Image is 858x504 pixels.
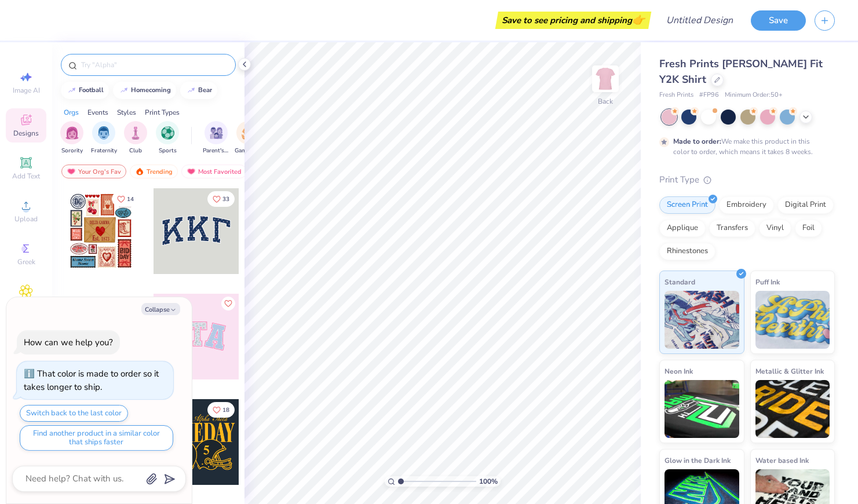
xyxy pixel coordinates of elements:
[181,165,247,178] div: Most Favorited
[235,121,261,155] div: filter for Game Day
[13,129,39,138] span: Designs
[755,276,780,288] span: Puff Ink
[755,365,824,377] span: Metallic & Glitter Ink
[127,196,134,202] span: 14
[657,9,742,32] input: Untitled Design
[221,297,235,311] button: Like
[751,10,806,31] button: Save
[598,96,613,107] div: Back
[14,214,38,224] span: Upload
[222,196,229,202] span: 33
[61,165,126,178] div: Your Org's Fav
[665,380,739,438] img: Neon Ink
[665,454,731,466] span: Glow in the Dark Ink
[156,121,179,155] button: filter button
[795,220,822,237] div: Foil
[673,137,721,146] strong: Made to order:
[124,121,147,155] div: filter for Club
[180,82,217,99] button: bear
[632,13,645,27] span: 👉
[207,402,235,418] button: Like
[67,87,76,94] img: trend_line.gif
[203,147,229,155] span: Parent's Weekend
[709,220,755,237] div: Transfers
[665,276,695,288] span: Standard
[61,82,109,99] button: football
[659,173,835,187] div: Print Type
[719,196,774,214] div: Embroidery
[135,167,144,176] img: trending.gif
[129,126,142,140] img: Club Image
[222,407,229,413] span: 18
[673,136,816,157] div: We make this product in this color to order, which means it takes 8 weeks.
[145,107,180,118] div: Print Types
[141,303,180,315] button: Collapse
[97,126,110,140] img: Fraternity Image
[665,365,693,377] span: Neon Ink
[665,291,739,349] img: Standard
[20,405,128,422] button: Switch back to the last color
[235,147,261,155] span: Game Day
[61,147,83,155] span: Sorority
[24,368,159,393] div: That color is made to order so it takes longer to ship.
[755,454,809,466] span: Water based Ink
[91,121,117,155] div: filter for Fraternity
[17,257,35,266] span: Greek
[91,121,117,155] button: filter button
[91,147,117,155] span: Fraternity
[203,121,229,155] button: filter button
[6,300,46,319] span: Clipart & logos
[161,126,174,140] img: Sports Image
[207,191,235,207] button: Like
[24,337,113,348] div: How can we help you?
[67,167,76,176] img: most_fav.gif
[112,191,139,207] button: Like
[725,90,783,100] span: Minimum Order: 50 +
[203,121,229,155] div: filter for Parent's Weekend
[759,220,791,237] div: Vinyl
[755,380,830,438] img: Metallic & Glitter Ink
[13,86,40,95] span: Image AI
[187,167,196,176] img: most_fav.gif
[119,87,129,94] img: trend_line.gif
[124,121,147,155] button: filter button
[242,126,255,140] img: Game Day Image
[594,67,617,90] img: Back
[60,121,83,155] div: filter for Sorority
[113,82,176,99] button: homecoming
[777,196,834,214] div: Digital Print
[659,220,706,237] div: Applique
[131,87,171,93] div: homecoming
[156,121,179,155] div: filter for Sports
[87,107,108,118] div: Events
[129,147,142,155] span: Club
[187,87,196,94] img: trend_line.gif
[80,59,228,71] input: Try "Alpha"
[659,57,823,86] span: Fresh Prints [PERSON_NAME] Fit Y2K Shirt
[64,107,79,118] div: Orgs
[659,243,715,260] div: Rhinestones
[65,126,79,140] img: Sorority Image
[198,87,212,93] div: bear
[498,12,648,29] div: Save to see pricing and shipping
[699,90,719,100] span: # FP96
[235,121,261,155] button: filter button
[210,126,223,140] img: Parent's Weekend Image
[159,147,177,155] span: Sports
[60,121,83,155] button: filter button
[20,425,173,451] button: Find another product in a similar color that ships faster
[659,196,715,214] div: Screen Print
[659,90,693,100] span: Fresh Prints
[117,107,136,118] div: Styles
[12,171,40,181] span: Add Text
[79,87,104,93] div: football
[479,476,498,487] span: 100 %
[755,291,830,349] img: Puff Ink
[130,165,178,178] div: Trending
